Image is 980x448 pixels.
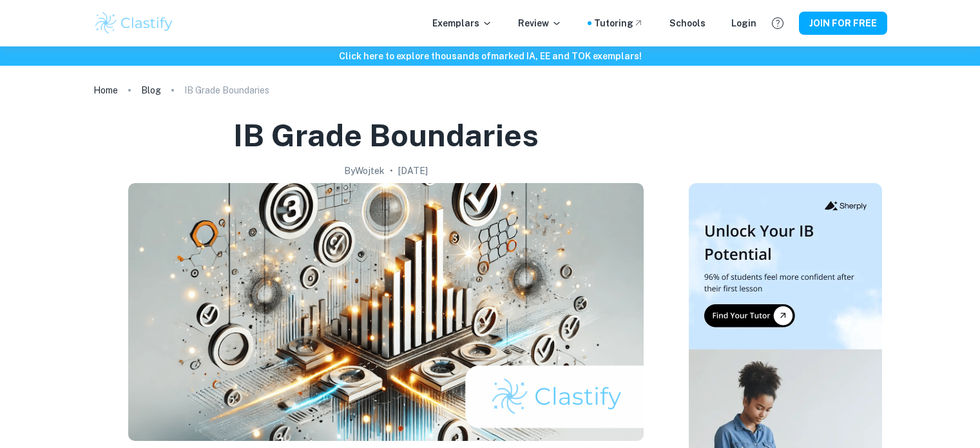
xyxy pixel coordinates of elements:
[141,81,161,99] a: Blog
[3,49,977,63] h6: Click here to explore thousands of marked IA, EE and TOK exemplars !
[518,16,562,30] p: Review
[233,115,539,156] h1: IB Grade Boundaries
[767,12,789,34] button: Help and Feedback
[432,16,492,30] p: Exemplars
[390,164,393,178] p: •
[344,164,385,178] h2: By Wojtek
[731,16,756,30] a: Login
[398,164,428,178] h2: [DATE]
[184,83,269,97] p: IB Grade Boundaries
[594,16,644,30] a: Tutoring
[93,81,118,99] a: Home
[669,16,706,30] a: Schools
[128,183,644,441] img: IB Grade Boundaries cover image
[93,10,175,36] img: Clastify logo
[799,12,887,35] button: JOIN FOR FREE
